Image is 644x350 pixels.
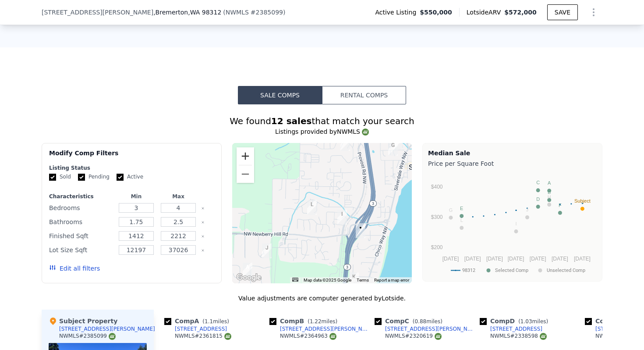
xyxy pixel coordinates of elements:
[201,221,205,224] button: Clear
[49,193,113,200] div: Characteristics
[585,4,602,21] button: Show Options
[117,173,143,181] label: Active
[548,194,551,200] text: H
[310,318,322,325] span: 1.22
[237,165,254,183] button: Zoom out
[375,325,476,332] a: [STREET_ADDRESS][PERSON_NAME]
[238,86,322,104] button: Sale Comps
[271,116,312,126] strong: 12 sales
[78,174,85,181] input: Pending
[357,278,369,282] a: Terms (opens in new tab)
[42,127,602,136] div: Listings provided by NWMLS
[49,149,214,164] div: Modify Comp Filters
[442,256,459,262] text: [DATE]
[552,256,568,262] text: [DATE]
[201,207,205,210] button: Clear
[49,164,214,171] div: Listing Status
[269,317,341,325] div: Comp B
[42,294,602,303] div: Value adjustments are computer generated by Lotside .
[490,325,542,332] div: [STREET_ADDRESS]
[117,174,124,181] input: Active
[78,173,110,181] label: Pending
[49,317,117,325] div: Subject Property
[420,8,452,17] span: $550,000
[374,278,409,282] a: Report a map error
[49,216,113,228] div: Bathrooms
[435,333,442,340] img: NWMLS Logo
[224,333,231,340] img: NWMLS Logo
[559,203,562,208] text: F
[490,332,547,340] div: NWMLS # 2338598
[548,189,551,195] text: B
[164,325,227,332] a: [STREET_ADDRESS]
[431,214,443,220] text: $300
[269,325,371,332] a: [STREET_ADDRESS][PERSON_NAME]
[536,196,540,202] text: D
[515,318,552,325] span: ( miles)
[486,256,503,262] text: [DATE]
[262,243,272,258] div: 7663 NW Eldorado Blvd
[199,318,232,325] span: ( miles)
[547,4,578,20] button: SAVE
[431,184,443,190] text: $400
[480,317,552,325] div: Comp D
[349,272,359,287] div: 4052 NW Newport Ct
[388,141,398,156] div: 3799 NW Munson St
[234,272,263,283] img: Google
[49,202,113,214] div: Bedrooms
[49,173,71,181] label: Sold
[234,272,263,283] a: Open this area in Google Maps (opens a new window)
[109,333,116,340] img: NWMLS Logo
[304,278,351,282] span: Map data ©2025 Google
[223,8,285,17] div: ( )
[508,256,524,262] text: [DATE]
[49,230,113,242] div: Finished Sqft
[526,207,529,212] text: J
[574,198,591,204] text: Subject
[49,264,100,273] button: Edit all filters
[164,317,233,325] div: Comp A
[153,8,221,17] span: , Bremerton
[304,318,341,325] span: ( miles)
[49,244,113,256] div: Lot Size Sqft
[464,256,481,262] text: [DATE]
[329,333,336,340] img: NWMLS Logo
[117,193,156,200] div: Min
[362,129,369,136] img: NWMLS Logo
[59,332,116,340] div: NWMLS # 2385099
[530,256,546,262] text: [DATE]
[540,333,547,340] img: NWMLS Logo
[462,268,475,273] text: 98312
[548,180,551,186] text: A
[49,174,56,181] input: Sold
[547,268,585,273] text: Unselected Comp
[480,325,542,332] a: [STREET_ADDRESS]
[201,249,205,252] button: Clear
[515,221,517,226] text: I
[385,332,442,340] div: NWMLS # 2320619
[428,170,597,279] svg: A chart.
[375,317,446,325] div: Comp C
[340,136,350,151] div: 9205 Inlet View Ct NW
[337,210,347,225] div: 4600 NW Bernard St
[159,193,198,200] div: Max
[574,256,591,262] text: [DATE]
[251,9,283,16] span: # 2385099
[322,86,406,104] button: Rental Comps
[449,207,453,213] text: G
[356,223,365,238] div: 4495 Newberry Ln NW
[42,8,153,17] span: [STREET_ADDRESS][PERSON_NAME]
[243,263,252,278] div: 5730 NW Londonderry Loop
[414,318,426,325] span: 0.88
[237,147,254,165] button: Zoom in
[59,325,155,332] div: [STREET_ADDRESS][PERSON_NAME]
[467,8,504,17] span: Lotside ARV
[460,206,463,211] text: E
[536,180,540,185] text: C
[280,332,336,340] div: NWMLS # 2364963
[520,318,532,325] span: 1.03
[42,115,602,127] div: We found that match your search
[431,244,443,250] text: $200
[188,9,221,16] span: , WA 98312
